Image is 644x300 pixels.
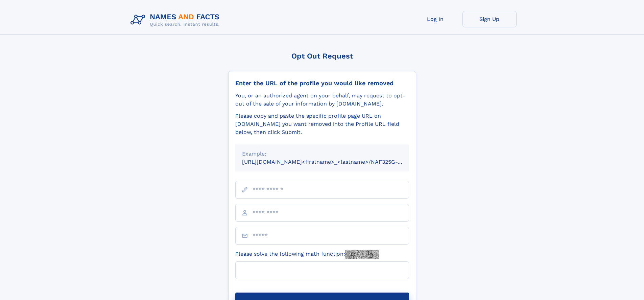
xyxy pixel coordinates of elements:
[242,150,402,158] div: Example:
[228,52,416,60] div: Opt Out Request
[235,79,409,87] div: Enter the URL of the profile you would like removed
[128,11,225,29] img: Logo Names and Facts
[235,92,409,108] div: You, or an authorized agent on your behalf, may request to opt-out of the sale of your informatio...
[408,11,462,27] a: Log In
[242,159,422,165] small: [URL][DOMAIN_NAME]<firstname>_<lastname>/NAF325G-xxxxxxxx
[235,112,409,136] div: Please copy and paste the specific profile page URL on [DOMAIN_NAME] you want removed into the Pr...
[462,11,517,27] a: Sign Up
[235,250,379,259] label: Please solve the following math function:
